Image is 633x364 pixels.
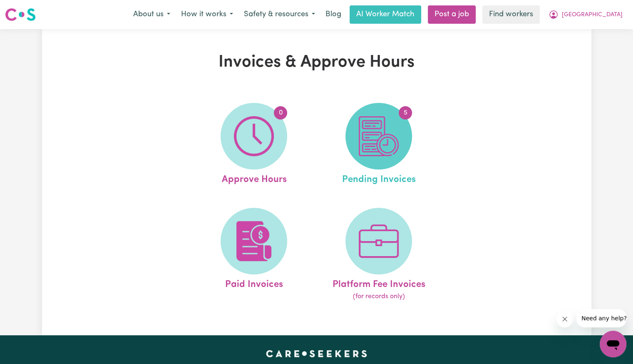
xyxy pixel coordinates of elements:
[482,5,540,24] a: Find workers
[353,292,405,302] span: (for records only)
[194,208,314,302] a: Paid Invoices
[556,311,573,327] iframe: Close message
[5,7,36,22] img: Careseekers logo
[225,274,283,292] span: Paid Invoices
[176,6,238,23] button: How it works
[333,274,425,292] span: Platform Fee Invoices
[319,208,439,302] a: Platform Fee Invoices(for records only)
[274,106,287,120] span: 0
[428,5,476,24] a: Post a job
[342,170,416,187] span: Pending Invoices
[320,5,346,24] a: Blog
[399,106,412,120] span: 5
[5,5,36,24] a: Careseekers logo
[266,350,367,357] a: Careseekers home page
[576,309,626,327] iframe: Message from company
[194,103,314,187] a: Approve Hours
[238,6,320,23] button: Safety & resources
[221,170,286,187] span: Approve Hours
[600,331,626,357] iframe: Button to launch messaging window
[139,52,495,72] h1: Invoices & Approve Hours
[5,6,50,12] span: Need any help?
[350,5,421,24] a: AI Worker Match
[562,10,623,20] span: [GEOGRAPHIC_DATA]
[319,103,439,187] a: Pending Invoices
[543,6,628,23] button: My Account
[128,6,176,23] button: About us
